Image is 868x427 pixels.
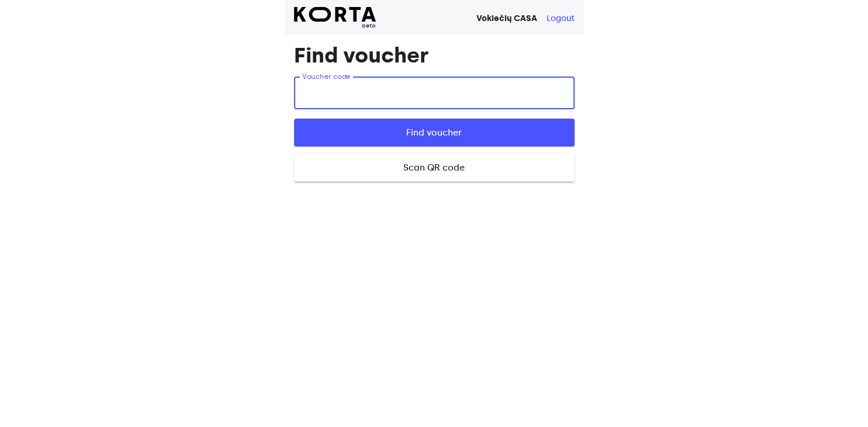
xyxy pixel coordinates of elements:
[294,44,575,67] h1: Find voucher
[294,7,376,22] img: Korta
[476,13,537,23] strong: Vokiečių CASA
[294,22,376,30] span: beta
[313,125,556,140] span: Find voucher
[294,154,575,182] button: Scan QR code
[547,13,575,25] button: Logout
[313,160,556,175] span: Scan QR code
[294,119,575,147] button: Find voucher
